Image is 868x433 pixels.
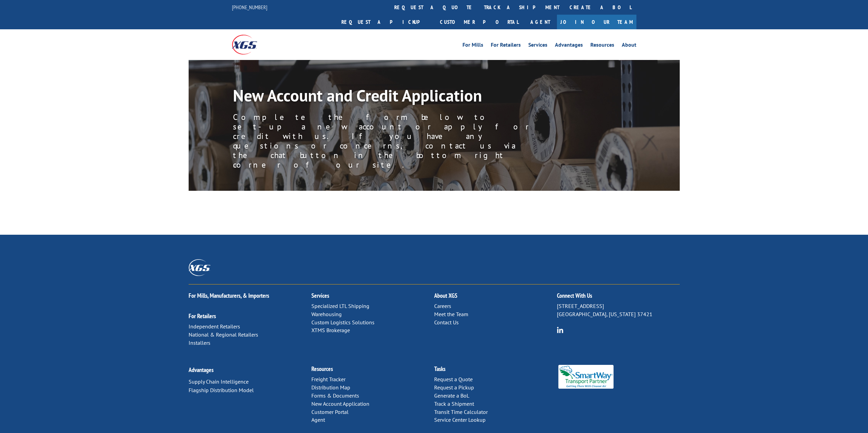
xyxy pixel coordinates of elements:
a: Customer Portal [311,408,349,415]
a: For Retailers [491,42,521,50]
a: Contact Us [434,319,459,326]
img: XGS_Logos_ALL_2024_All_White [189,259,210,276]
a: Resources [311,365,333,373]
a: For Mills [462,42,483,50]
h2: Connect With Us [557,293,680,302]
h2: Tasks [434,366,557,375]
a: Meet the Team [434,311,468,318]
a: Agent [311,416,325,423]
a: Careers [434,303,451,309]
a: [PHONE_NUMBER] [232,4,267,11]
a: Request a Pickup [434,384,474,391]
a: Forms & Documents [311,392,359,399]
a: Services [311,292,329,299]
img: Smartway_Logo [557,365,615,389]
a: Customer Portal [435,15,524,29]
img: group-6 [557,327,563,333]
a: Resources [590,42,614,50]
p: Complete the form below to set-up a new account or apply for credit with us. If you have any ques... [233,112,540,170]
a: Join Our Team [557,15,636,29]
a: National & Regional Retailers [189,331,258,338]
a: XTMS Brokerage [311,327,350,334]
a: New Account Application [311,400,369,407]
a: About [622,42,636,50]
a: For Mills, Manufacturers, & Importers [189,292,269,299]
a: Custom Logistics Solutions [311,319,374,326]
a: Advantages [189,366,214,374]
a: Distribution Map [311,384,350,391]
p: [STREET_ADDRESS] [GEOGRAPHIC_DATA], [US_STATE] 37421 [557,302,680,319]
a: Services [528,42,547,50]
h1: New Account and Credit Application [233,87,540,107]
a: About XGS [434,292,457,299]
a: Generate a BoL [434,392,469,399]
a: Installers [189,339,210,346]
a: Independent Retailers [189,323,240,330]
a: Request a Quote [434,376,473,383]
a: Agent [524,15,557,29]
a: Track a Shipment [434,400,474,407]
a: For Retailers [189,312,216,320]
a: Warehousing [311,311,342,318]
a: Transit Time Calculator [434,408,488,415]
a: Service Center Lookup [434,416,486,423]
a: Flagship Distribution Model [189,387,254,393]
a: Request a pickup [336,15,435,29]
a: Supply Chain Intelligence [189,378,249,385]
a: Specialized LTL Shipping [311,303,369,309]
a: Freight Tracker [311,376,345,383]
a: Advantages [555,42,583,50]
